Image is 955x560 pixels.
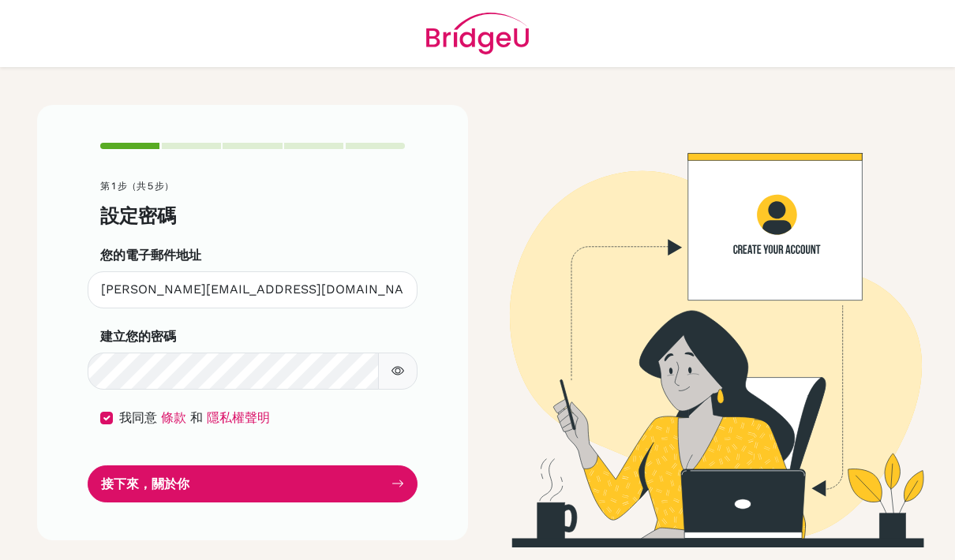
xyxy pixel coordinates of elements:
input: 輸入您的電子郵件* [88,271,418,308]
a: 隱私權聲明 [207,410,270,425]
font: 我同意 [119,410,157,425]
font: 設定密碼 [100,203,176,227]
font: 和 [190,410,203,425]
font: 建立您的密碼 [100,329,176,344]
a: 條款 [161,410,186,425]
font: 第 1 步（共 5 步） [100,180,174,192]
button: 接下來，關於你 [88,465,418,502]
font: 您的電子郵件地址 [100,248,201,263]
font: 接下來，關於你 [101,476,189,491]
